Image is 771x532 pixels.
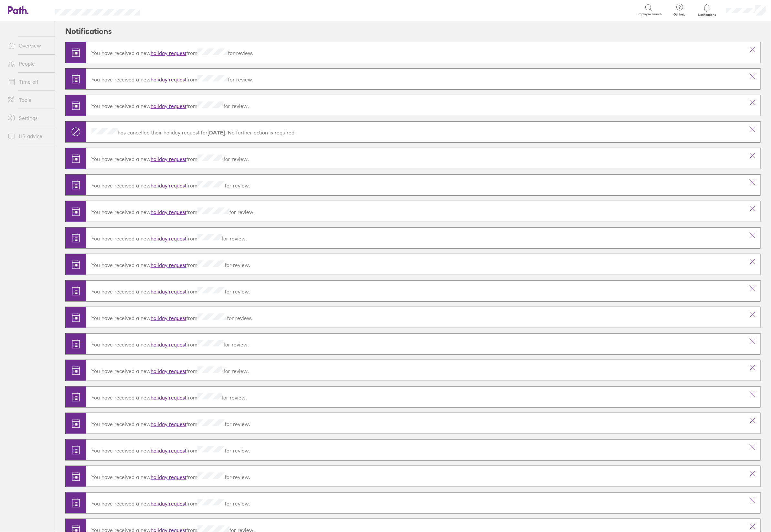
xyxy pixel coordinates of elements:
span: Notifications [697,13,718,17]
p: You have received a new from for review. [91,420,740,427]
a: holiday request [151,500,186,507]
a: holiday request [151,288,186,295]
a: holiday request [151,50,186,56]
a: holiday request [151,394,186,401]
a: holiday request [151,235,186,242]
h2: Notifications [65,21,112,42]
a: Tools [3,93,55,106]
span: Employee search [637,12,662,16]
a: holiday request [151,182,186,189]
div: Search [157,7,174,13]
a: holiday request [151,262,186,268]
p: You have received a new from for review. [91,367,740,374]
a: holiday request [151,156,186,162]
a: People [3,57,55,70]
p: has cancelled their holiday request for . No further action is required. [91,128,740,136]
p: You have received a new from for review. [91,234,740,242]
p: You have received a new from for review. [91,287,740,295]
strong: [DATE] [207,129,225,136]
a: holiday request [151,447,186,454]
p: You have received a new from for review. [91,154,740,162]
p: You have received a new from for review. [91,340,740,348]
a: holiday request [151,103,186,109]
a: holiday request [151,76,186,83]
p: You have received a new from for review. [91,446,740,454]
a: holiday request [151,421,186,427]
a: holiday request [151,209,186,215]
p: You have received a new from for review. [91,393,740,401]
p: You have received a new from for review. [91,207,740,215]
a: Notifications [697,3,718,17]
a: holiday request [151,315,186,321]
p: You have received a new from for review. [91,181,740,189]
a: holiday request [151,368,186,374]
p: You have received a new from for review. [91,261,740,268]
a: HR advice [3,130,55,143]
p: You have received a new from for review. [91,101,740,109]
a: holiday request [151,341,186,348]
p: You have received a new from for review. [91,75,740,83]
p: You have received a new from for review. [91,48,740,56]
p: You have received a new from for review. [91,314,740,321]
a: Time off [3,75,55,88]
p: You have received a new from for review. [91,499,740,507]
p: You have received a new from for review. [91,473,740,480]
a: Settings [3,112,55,124]
a: Overview [3,39,55,52]
a: holiday request [151,474,186,480]
span: Get help [669,13,690,16]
